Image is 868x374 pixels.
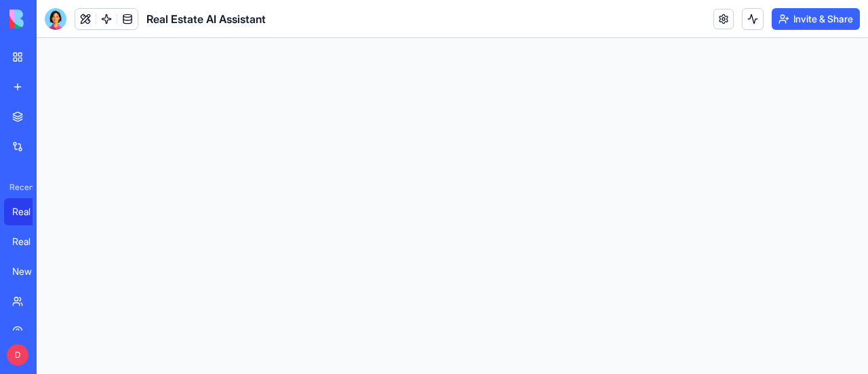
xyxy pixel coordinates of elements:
[12,235,50,248] div: Real Estate AI Assistant
[12,205,50,219] div: Real Estate AI Assistant
[4,258,58,285] a: New App
[146,11,266,27] span: Real Estate AI Assistant
[12,265,50,278] div: New App
[772,8,860,30] button: Invite & Share
[9,10,94,29] img: logo
[4,228,58,255] a: Real Estate AI Assistant
[7,344,28,366] span: D
[4,198,58,225] a: Real Estate AI Assistant
[4,182,33,193] span: Recent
